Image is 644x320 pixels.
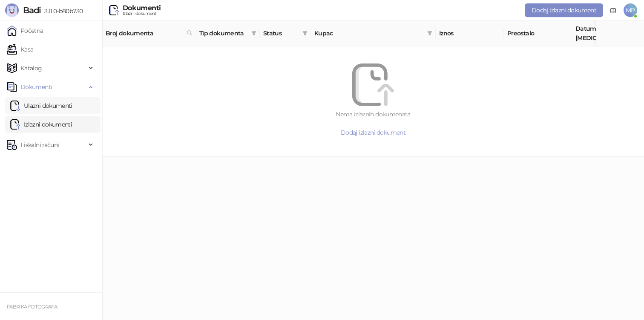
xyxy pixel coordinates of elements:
span: filter [302,31,308,36]
a: Početna [7,22,43,39]
span: Broj dokumenta [106,29,183,38]
span: filter [427,31,432,36]
span: Kupac [314,29,424,38]
span: Dodaj izlazni dokument [532,6,596,14]
span: Datum [MEDICAL_DATA] [575,24,626,43]
span: Fiskalni računi [20,136,59,153]
div: Nema izlaznih dokumenata [123,110,624,119]
span: Badi [23,5,41,15]
th: Broj dokumenta [102,20,196,46]
span: 3.11.0-b80b730 [41,7,83,15]
span: filter [301,27,309,40]
span: Dodaj izlazni dokument [341,129,405,136]
th: Kupac [311,20,436,46]
div: Izlazni dokumenti [123,12,161,16]
th: Tip dokumenta [196,20,260,46]
span: filter [250,27,258,40]
span: Dokumenti [20,78,52,95]
a: Izlazni dokumenti [10,116,72,133]
a: Kasa [7,41,33,58]
div: Dokumenti [123,5,161,12]
button: Dodaj izlazni dokument [525,3,603,17]
span: MP [624,3,637,17]
small: FABRIKA FOTOGRAFA [7,304,57,310]
button: Dodaj izlazni dokument [123,126,624,139]
img: Logo [5,3,19,17]
th: Iznos [436,20,504,46]
a: Dokumentacija [607,3,620,17]
span: Status [263,29,299,38]
span: filter [251,31,256,36]
th: Preostalo [504,20,572,46]
span: Katalog [20,60,42,77]
a: Ulazni dokumentiUlazni dokumenti [10,97,72,114]
span: Tip dokumenta [199,29,248,38]
span: filter [425,27,434,40]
